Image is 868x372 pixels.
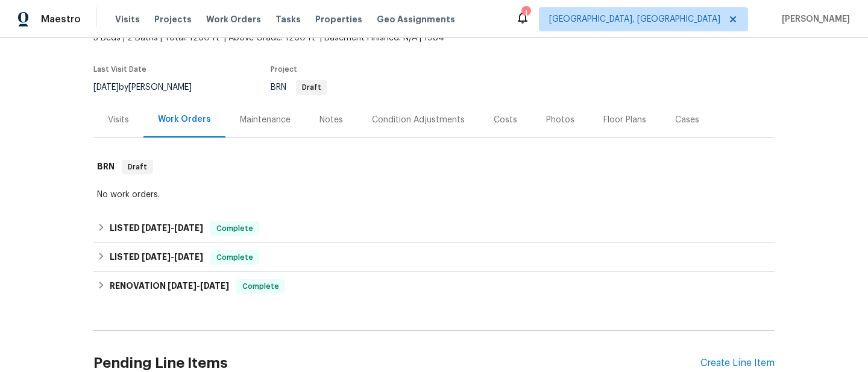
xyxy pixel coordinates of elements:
span: Project [271,66,297,73]
span: - [142,253,203,261]
div: LISTED [DATE]-[DATE]Complete [93,214,775,243]
span: [DATE] [200,282,229,290]
div: Notes [319,114,343,126]
span: Draft [297,84,326,91]
h6: RENOVATION [110,279,229,294]
span: Maestro [41,13,81,25]
div: No work orders. [97,189,771,201]
span: Complete [237,280,284,292]
span: [GEOGRAPHIC_DATA], [GEOGRAPHIC_DATA] [549,13,720,25]
div: by [PERSON_NAME] [93,80,206,95]
span: Visits [115,13,140,25]
span: [DATE] [174,253,203,261]
span: [PERSON_NAME] [777,13,850,25]
div: Create Line Item [700,358,775,369]
span: BRN [271,83,327,92]
span: [DATE] [142,224,171,232]
span: 3 Beds | 2 Baths | Total: 1260 ft² | Above Grade: 1260 ft² | Basement Finished: N/A | 1984 [93,32,530,44]
div: BRN Draft [93,148,775,186]
h6: LISTED [110,250,203,265]
span: Complete [212,222,258,235]
div: Visits [108,114,129,126]
div: Cases [675,114,699,126]
div: LISTED [DATE]-[DATE]Complete [93,243,775,272]
span: Tasks [275,15,301,24]
span: - [168,282,229,290]
span: Draft [123,161,152,173]
span: - [142,224,203,232]
span: Work Orders [206,13,261,25]
span: Last Visit Date [93,66,146,73]
div: Work Orders [158,113,211,125]
div: RENOVATION [DATE]-[DATE]Complete [93,272,775,301]
span: [DATE] [174,224,203,232]
h6: BRN [97,160,115,174]
span: Complete [212,251,258,263]
div: 1 [521,7,530,19]
span: [DATE] [168,282,197,290]
div: Photos [546,114,574,126]
span: Properties [315,13,362,25]
span: [DATE] [142,253,171,261]
span: Projects [154,13,192,25]
div: Costs [494,114,517,126]
div: Floor Plans [603,114,646,126]
span: [DATE] [93,83,119,92]
div: Maintenance [240,114,291,126]
div: Condition Adjustments [372,114,465,126]
h6: LISTED [110,221,203,236]
span: Geo Assignments [377,13,455,25]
